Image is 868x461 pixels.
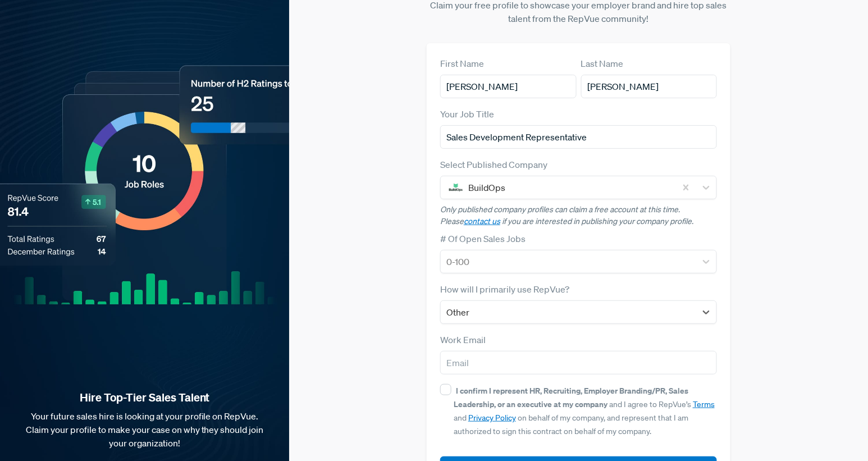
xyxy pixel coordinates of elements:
input: Email [440,351,717,375]
label: How will I primarily use RepVue? [440,282,569,296]
label: Your Job Title [440,107,494,121]
label: First Name [440,57,484,70]
a: Privacy Policy [468,413,516,423]
label: Work Email [440,333,486,346]
p: Your future sales hire is looking at your profile on RepVue. Claim your profile to make your case... [18,409,271,450]
input: Last Name [581,75,718,98]
p: Only published company profiles can claim a free account at this time. Please if you are interest... [440,204,717,227]
input: First Name [440,75,577,98]
label: Last Name [581,57,624,70]
a: contact us [464,216,500,226]
span: and I agree to RepVue’s and on behalf of my company, and represent that I am authorized to sign t... [454,386,715,436]
label: Select Published Company [440,158,547,171]
strong: I confirm I represent HR, Recruiting, Employer Branding/PR, Sales Leadership, or an executive at ... [454,385,688,409]
a: Terms [693,399,715,409]
strong: Hire Top-Tier Sales Talent [18,390,271,405]
img: BuildOps [449,181,463,194]
input: Title [440,125,717,149]
label: # Of Open Sales Jobs [440,232,526,245]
